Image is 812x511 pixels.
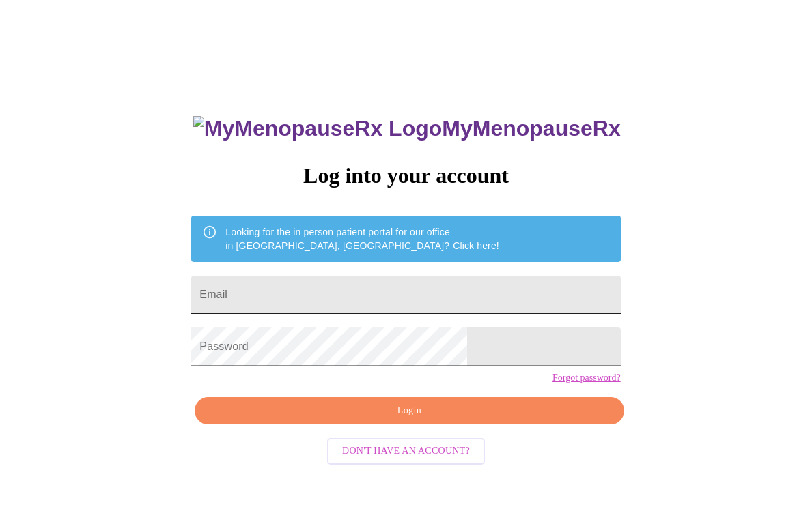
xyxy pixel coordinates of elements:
[191,163,620,188] h3: Log into your account
[193,116,442,141] img: MyMenopauseRx Logo
[195,397,624,425] button: Login
[225,220,499,258] div: Looking for the in person patient portal for our office in [GEOGRAPHIC_DATA], [GEOGRAPHIC_DATA]?
[324,444,488,456] a: Don't have an account?
[193,116,621,141] h3: MyMenopauseRx
[342,443,470,460] span: Don't have an account?
[210,403,608,420] span: Login
[327,438,485,465] button: Don't have an account?
[453,240,499,251] a: Click here!
[552,373,621,383] a: Forgot password?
